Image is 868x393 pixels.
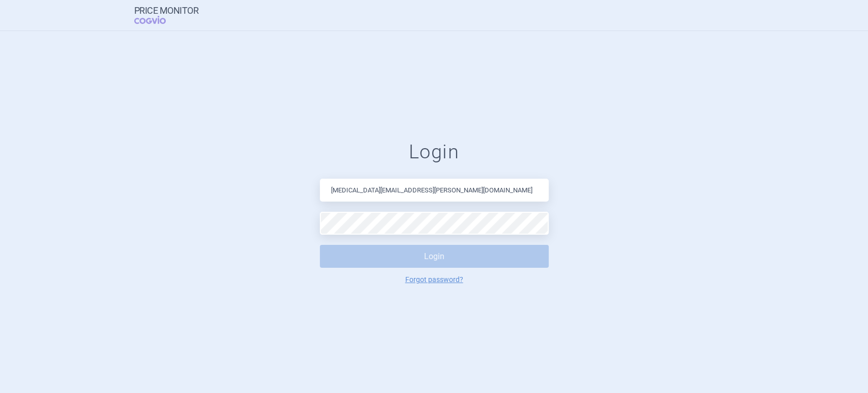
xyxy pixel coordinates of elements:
[320,245,549,268] button: Login
[405,276,463,283] a: Forgot password?
[134,6,199,16] strong: Price Monitor
[134,16,180,24] span: COGVIO
[320,141,549,164] h1: Login
[320,179,549,202] input: Email
[134,6,199,25] a: Price MonitorCOGVIO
